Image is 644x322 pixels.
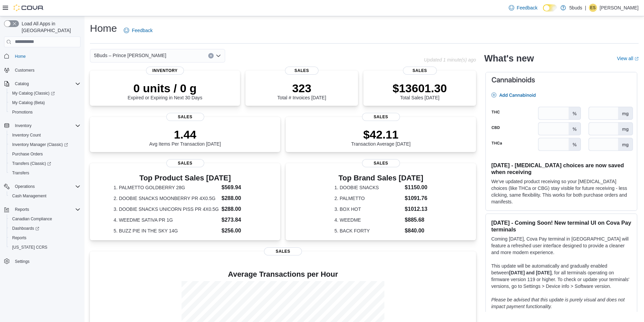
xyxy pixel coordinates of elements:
[405,194,427,202] dd: $1091.76
[12,235,26,241] span: Reports
[7,107,83,117] button: Promotions
[9,108,80,116] span: Promotions
[517,4,538,11] span: Feedback
[569,4,582,12] p: 5buds
[94,51,166,59] span: 5Buds – Prince [PERSON_NAME]
[7,149,83,159] button: Purchase Orders
[114,174,257,182] h3: Top Product Sales [DATE]
[9,141,80,149] span: Inventory Manager (Classic)
[166,159,204,167] span: Sales
[617,56,639,61] a: View allExternal link
[1,65,83,75] button: Customers
[12,216,52,222] span: Canadian Compliance
[9,89,80,97] span: My Catalog (Classic)
[7,191,83,201] button: Cash Management
[392,81,447,95] p: $13601.30
[9,108,35,116] a: Promotions
[334,184,402,191] dt: 1. DOOBIE SNACKS
[362,159,400,167] span: Sales
[277,81,326,100] div: Total # Invoices [DATE]
[9,215,80,223] span: Canadian Compliance
[9,243,80,251] span: Washington CCRS
[405,227,427,235] dd: $840.00
[7,89,83,98] a: My Catalog (Classic)
[9,192,49,200] a: Cash Management
[166,113,204,121] span: Sales
[285,67,319,75] span: Sales
[585,4,586,12] p: |
[1,256,83,266] button: Settings
[1,121,83,130] button: Inventory
[1,205,83,214] button: Reports
[15,184,35,189] span: Operations
[509,270,551,275] strong: [DATE] and [DATE]
[351,128,411,147] div: Transaction Average [DATE]
[12,66,80,74] span: Customers
[12,151,43,157] span: Purchase Orders
[9,99,48,107] a: My Catalog (Beta)
[12,52,28,60] a: Home
[12,100,45,105] span: My Catalog (Beta)
[15,54,26,59] span: Home
[90,22,117,35] h1: Home
[12,52,80,60] span: Home
[15,259,29,264] span: Settings
[403,67,437,75] span: Sales
[9,89,57,97] a: My Catalog (Classic)
[7,140,83,149] a: Inventory Manager (Classic)
[589,4,597,12] div: Evan Sutherland
[9,243,50,251] a: [US_STATE] CCRS
[405,205,427,213] dd: $1012.13
[590,4,596,12] span: ES
[9,159,54,168] a: Transfers (Classic)
[543,11,543,12] span: Dark Mode
[334,174,427,182] h3: Top Brand Sales [DATE]
[264,247,302,255] span: Sales
[221,205,257,213] dd: $288.00
[12,226,39,231] span: Dashboards
[12,132,41,138] span: Inventory Count
[12,122,34,130] button: Inventory
[424,57,476,63] p: Updated 1 minute(s) ago
[12,122,80,130] span: Inventory
[351,128,411,141] p: $42.11
[12,170,29,176] span: Transfers
[12,91,55,96] span: My Catalog (Classic)
[15,207,29,212] span: Reports
[149,128,221,147] div: Avg Items Per Transaction [DATE]
[12,161,51,166] span: Transfers (Classic)
[221,227,257,235] dd: $256.00
[277,81,326,95] p: 323
[334,217,402,223] dt: 4. WEEDME
[9,192,80,200] span: Cash Management
[9,169,80,177] span: Transfers
[12,80,80,88] span: Catalog
[12,80,31,88] button: Catalog
[216,53,221,58] button: Open list of options
[12,142,68,147] span: Inventory Manager (Classic)
[334,206,402,213] dt: 3. BOX HOT
[12,193,46,199] span: Cash Management
[491,162,631,175] h3: [DATE] - [MEDICAL_DATA] choices are now saved when receiving
[334,227,402,234] dt: 5. BACK FORTY
[1,51,83,61] button: Home
[114,227,219,234] dt: 5. BUZZ PIE IN THE SKY 14G
[405,183,427,192] dd: $1150.00
[114,184,219,191] dt: 1. PALMETTO GOLDBERRY 28G
[114,206,219,213] dt: 3. DOOBIE SNACKS UNICORN PISS PR 4X0.5G
[506,1,540,15] a: Feedback
[7,159,83,168] a: Transfers (Classic)
[9,159,80,168] span: Transfers (Classic)
[491,263,631,290] p: This update will be automatically and gradually enabled between , for all terminals operating on ...
[128,81,202,100] div: Expired or Expiring in Next 30 Days
[132,27,152,34] span: Feedback
[149,128,221,141] p: 1.44
[9,169,32,177] a: Transfers
[635,57,639,61] svg: External link
[4,49,80,284] nav: Complex example
[9,99,80,107] span: My Catalog (Beta)
[221,183,257,192] dd: $569.94
[9,224,80,232] span: Dashboards
[1,79,83,89] button: Catalog
[19,20,80,34] span: Load All Apps in [GEOGRAPHIC_DATA]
